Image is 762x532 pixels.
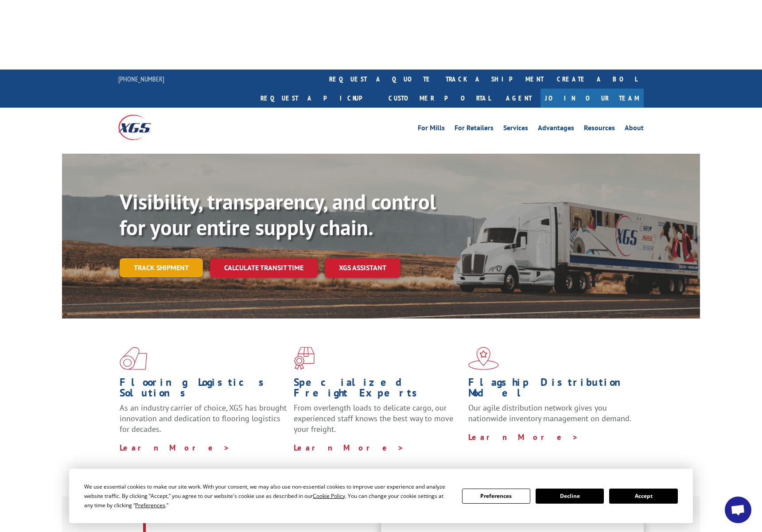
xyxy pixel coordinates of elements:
[120,347,147,370] img: xgs-icon-total-supply-chain-intelligence-red
[313,492,345,500] span: Cookie Policy
[536,489,604,504] button: Decline
[118,74,164,83] a: [PHONE_NUMBER]
[254,89,382,108] a: Request a pickup
[468,403,631,423] span: Our agile distribution network gives you nationwide inventory management on demand.
[323,70,439,89] a: request a quote
[418,124,445,134] a: For Mills
[609,489,677,504] button: Accept
[550,70,644,89] a: Create a BOL
[462,489,530,504] button: Preferences
[120,403,287,434] span: As an industry carrier of choice, XGS has brought innovation and dedication to flooring logistics...
[120,188,436,241] b: Visibility, transparency, and control for your entire supply chain.
[294,443,404,453] a: Learn More >
[210,258,318,277] a: Calculate transit time
[468,377,636,403] h1: Flagship Distribution Model
[455,124,494,134] a: For Retailers
[120,258,203,277] a: Track shipment
[497,89,540,108] a: Agent
[538,124,574,134] a: Advantages
[439,70,550,89] a: track a shipment
[294,377,461,403] h1: Specialized Freight Experts
[120,443,230,453] a: Learn More >
[382,89,497,108] a: Customer Portal
[325,258,400,277] a: XGS ASSISTANT
[540,89,644,108] a: Join Our Team
[468,347,499,370] img: xgs-icon-flagship-distribution-model-red
[69,469,693,523] div: Cookie Consent Prompt
[84,482,451,510] div: We use essential cookies to make our site work. With your consent, we may also use non-essential ...
[294,403,461,442] p: From overlength loads to delicate cargo, our experienced staff knows the best way to move your fr...
[625,124,644,134] a: About
[294,347,315,370] img: xgs-icon-focused-on-flooring-red
[135,501,165,509] span: Preferences
[584,124,615,134] a: Resources
[468,432,579,442] a: Learn More >
[120,377,287,403] h1: Flooring Logistics Solutions
[725,497,751,523] div: Open chat
[503,124,528,134] a: Services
